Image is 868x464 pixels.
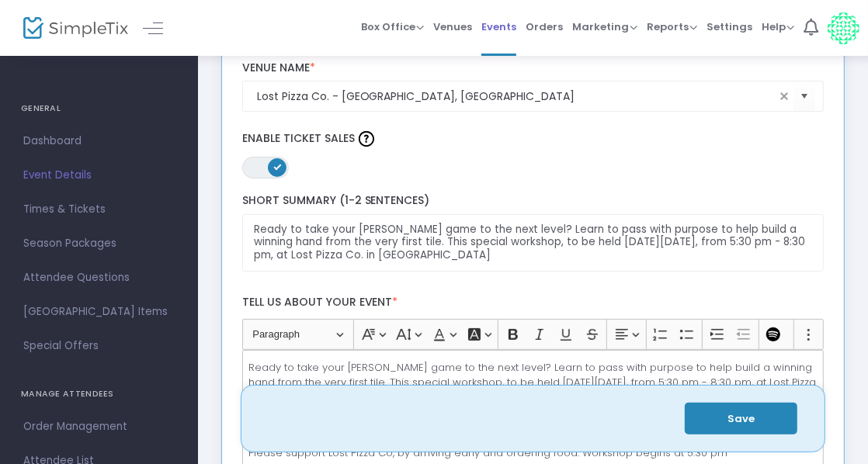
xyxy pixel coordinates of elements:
[23,234,175,254] span: Season Packages
[23,165,175,185] span: Event Details
[481,7,516,47] span: Events
[707,7,752,47] span: Settings
[793,81,815,113] button: Select
[647,19,697,34] span: Reports
[257,88,776,105] input: Select Venue
[775,87,793,106] span: clear
[242,127,825,151] label: Enable Ticket Sales
[242,61,825,75] label: Venue Name
[526,7,563,47] span: Orders
[245,323,350,347] button: Paragraph
[685,403,797,435] button: Save
[361,19,424,34] span: Box Office
[23,199,175,220] span: Times & Tickets
[23,131,175,151] span: Dashboard
[23,417,175,437] span: Order Management
[21,93,177,124] h4: GENERAL
[572,19,637,34] span: Marketing
[242,319,825,350] div: Editor toolbar
[248,360,817,436] p: Ready to take your [PERSON_NAME] game to the next level? Learn to pass with purpose to help build...
[23,336,175,356] span: Special Offers
[252,325,333,344] span: Paragraph
[234,287,832,319] label: Tell us about your event
[21,379,177,410] h4: MANAGE ATTENDEES
[23,302,175,322] span: [GEOGRAPHIC_DATA] Items
[762,19,794,34] span: Help
[273,163,281,171] span: ON
[359,131,374,147] img: question-mark
[242,192,430,208] span: Short Summary (1-2 Sentences)
[248,445,817,461] p: Please support Lost Pizza Co, by arriving early and ordering food. Workshop begins at 5:30 pm
[23,268,175,288] span: Attendee Questions
[433,7,472,47] span: Venues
